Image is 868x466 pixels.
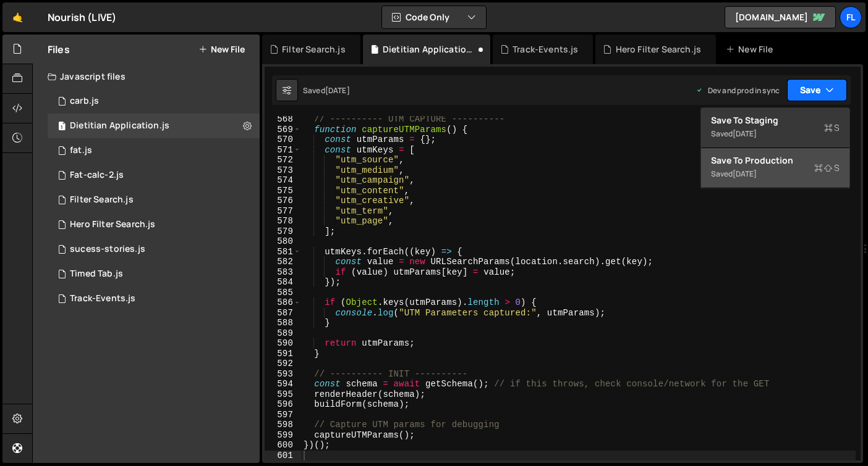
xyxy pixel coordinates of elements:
div: 579 [265,227,301,237]
div: Hero Filter Search.js [616,43,701,56]
div: Timed Tab.js [70,268,123,280]
div: 573 [265,165,301,176]
div: fat.js [70,145,92,156]
div: 584 [265,277,301,288]
div: sucess-stories.js [70,244,145,255]
div: 570 [265,135,301,145]
div: New File [726,43,778,56]
div: 585 [265,288,301,298]
div: Fat-calc-2.js [70,170,124,181]
button: Save [787,79,847,101]
div: 598 [265,420,301,430]
div: [DATE] [733,169,757,179]
div: 7002/13525.js [48,188,260,212]
div: 581 [265,247,301,257]
h2: Files [48,43,70,56]
div: 599 [265,430,301,441]
div: 589 [265,328,301,339]
a: Fl [840,6,862,28]
div: 7002/36051.js [48,286,260,311]
span: 1 [58,122,66,132]
button: Save to StagingS Saved[DATE] [701,108,849,148]
div: 596 [265,399,301,410]
div: 582 [265,257,301,267]
div: 600 [265,440,301,451]
div: 7002/15633.js [48,89,260,114]
div: 601 [265,451,301,461]
div: 577 [265,206,301,217]
div: 595 [265,389,301,400]
div: Nourish (LIVE) [48,10,116,25]
div: Javascript files [33,64,260,89]
div: 594 [265,379,301,389]
div: 592 [265,359,301,369]
div: 588 [265,318,301,328]
div: 7002/15615.js [48,138,260,163]
div: 576 [265,196,301,206]
div: 7002/25847.js [48,262,260,286]
div: 575 [265,186,301,196]
div: 587 [265,308,301,318]
div: 569 [265,125,301,135]
div: 597 [265,410,301,420]
div: Filter Search.js [70,194,134,206]
button: Code Only [382,6,486,28]
a: [DOMAIN_NAME] [725,6,836,28]
div: 7002/44314.js [48,212,260,237]
div: Track-Events.js [70,293,135,304]
a: 🤙 [2,2,33,32]
div: 7002/15634.js [48,163,260,188]
span: S [814,162,840,174]
div: 572 [265,155,301,165]
div: 574 [265,175,301,186]
div: Save to Staging [711,114,840,127]
div: Save to Production [711,154,840,167]
div: 583 [265,267,301,278]
div: Saved [303,85,350,96]
div: 591 [265,349,301,359]
div: Dev and prod in sync [696,85,780,96]
span: S [824,122,840,134]
div: Track-Events.js [513,43,578,56]
div: 580 [265,236,301,247]
div: 578 [265,216,301,227]
div: Saved [711,127,840,141]
div: Dietitian Application.js [383,43,475,56]
div: 590 [265,338,301,349]
div: carb.js [70,96,99,107]
div: Saved [711,167,840,181]
div: 586 [265,297,301,308]
div: [DATE] [733,128,757,139]
div: Hero Filter Search.js [70,219,155,230]
button: New File [198,44,245,54]
div: Dietitian Application.js [70,120,169,131]
div: 7002/24097.js [48,237,260,262]
div: Filter Search.js [282,43,346,56]
button: Save to ProductionS Saved[DATE] [701,148,849,188]
div: [DATE] [325,85,350,96]
div: 7002/45930.js [48,114,260,138]
div: 568 [265,114,301,125]
div: 593 [265,369,301,380]
div: 571 [265,145,301,156]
